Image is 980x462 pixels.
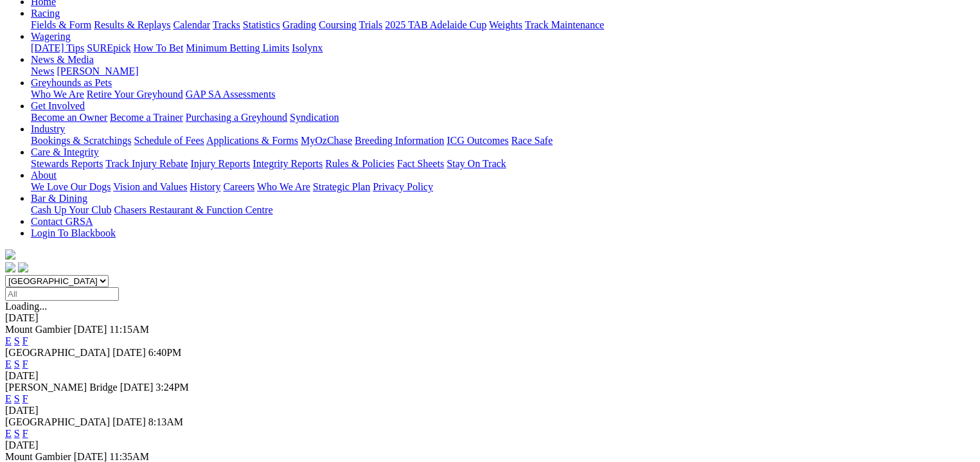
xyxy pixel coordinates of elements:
a: SUREpick [87,42,130,53]
a: Industry [31,123,65,134]
div: [DATE] [5,440,975,451]
a: Track Maintenance [525,19,604,30]
a: Stewards Reports [31,158,103,169]
a: Greyhounds as Pets [31,77,112,88]
a: Statistics [243,19,280,30]
a: [DATE] Tips [31,42,84,53]
a: Get Involved [31,100,85,111]
a: Fact Sheets [397,158,444,169]
input: Select date [5,287,119,301]
a: Retire Your Greyhound [87,89,183,100]
a: Track Injury Rebate [105,158,188,169]
span: 11:35AM [109,451,149,462]
a: F [22,335,28,346]
a: Fields & Form [31,19,91,30]
div: Bar & Dining [31,204,975,216]
a: Tracks [213,19,240,30]
span: [DATE] [74,451,107,462]
a: Bar & Dining [31,193,87,204]
div: Care & Integrity [31,158,975,170]
a: Login To Blackbook [31,227,116,238]
a: Racing [31,8,60,19]
img: twitter.svg [18,262,28,272]
div: [DATE] [5,312,975,324]
a: E [5,393,12,404]
a: Contact GRSA [31,216,93,227]
a: S [14,428,20,439]
a: Bookings & Scratchings [31,135,131,146]
a: We Love Our Dogs [31,181,111,192]
a: E [5,359,12,369]
a: History [190,181,220,192]
a: Stay On Track [447,158,506,169]
a: Become an Owner [31,112,107,123]
a: Vision and Values [113,181,187,192]
a: F [22,359,28,369]
a: Integrity Reports [253,158,323,169]
a: Cash Up Your Club [31,204,111,215]
div: News & Media [31,66,975,77]
a: Who We Are [31,89,84,100]
span: 11:15AM [109,324,149,335]
div: Get Involved [31,112,975,123]
div: [DATE] [5,405,975,416]
a: Syndication [290,112,339,123]
a: 2025 TAB Adelaide Cup [385,19,486,30]
a: Race Safe [511,135,552,146]
span: [PERSON_NAME] Bridge [5,382,118,393]
img: logo-grsa-white.png [5,249,15,260]
a: Applications & Forms [206,135,298,146]
a: About [31,170,57,181]
a: E [5,335,12,346]
a: Injury Reports [190,158,250,169]
a: Who We Are [257,181,310,192]
a: ICG Outcomes [447,135,508,146]
a: Privacy Policy [373,181,433,192]
span: [DATE] [112,347,146,358]
span: [DATE] [120,382,154,393]
a: Calendar [173,19,210,30]
a: Grading [283,19,316,30]
div: Wagering [31,42,975,54]
a: MyOzChase [301,135,352,146]
div: [DATE] [5,370,975,382]
span: 6:40PM [148,347,182,358]
a: Coursing [319,19,357,30]
span: [DATE] [112,416,146,427]
a: Care & Integrity [31,147,99,157]
span: Mount Gambier [5,451,71,462]
a: Strategic Plan [313,181,370,192]
a: Results & Replays [94,19,170,30]
span: 3:24PM [156,382,189,393]
a: F [22,393,28,404]
a: Wagering [31,31,71,42]
span: [GEOGRAPHIC_DATA] [5,416,110,427]
a: [PERSON_NAME] [57,66,138,76]
span: [GEOGRAPHIC_DATA] [5,347,110,358]
a: Purchasing a Greyhound [186,112,287,123]
a: Schedule of Fees [134,135,204,146]
div: Industry [31,135,975,147]
a: How To Bet [134,42,184,53]
span: 8:13AM [148,416,183,427]
a: S [14,335,20,346]
a: Careers [223,181,254,192]
a: Chasers Restaurant & Function Centre [114,204,272,215]
a: Minimum Betting Limits [186,42,289,53]
div: Greyhounds as Pets [31,89,975,100]
a: F [22,428,28,439]
div: Racing [31,19,975,31]
a: Isolynx [292,42,323,53]
a: S [14,359,20,369]
div: About [31,181,975,193]
a: Breeding Information [355,135,444,146]
a: GAP SA Assessments [186,89,276,100]
span: Loading... [5,301,47,312]
a: Become a Trainer [110,112,183,123]
img: facebook.svg [5,262,15,272]
a: News [31,66,54,76]
a: E [5,428,12,439]
a: News & Media [31,54,94,65]
a: Rules & Policies [325,158,395,169]
span: [DATE] [74,324,107,335]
